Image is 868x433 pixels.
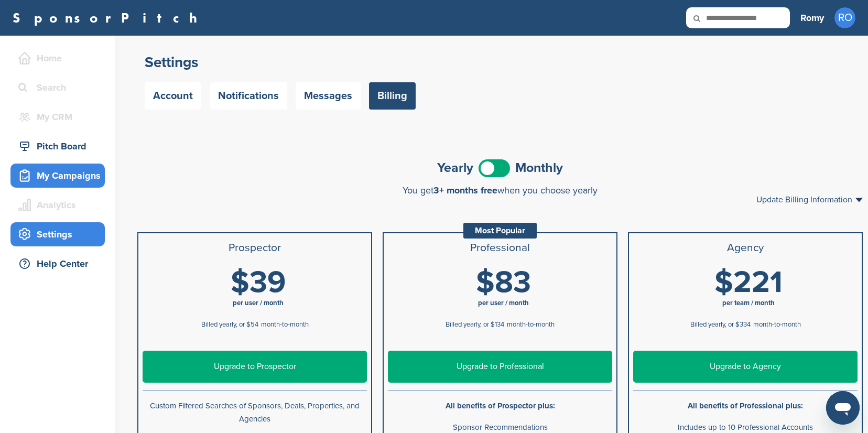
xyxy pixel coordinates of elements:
span: per team / month [722,299,775,307]
a: Upgrade to Professional [388,351,612,383]
h3: Professional [388,242,612,254]
h2: Settings [145,53,855,72]
a: SponsorPitch [13,11,204,25]
a: Romy [800,6,824,29]
div: Settings [16,225,105,244]
h3: Agency [633,242,858,254]
a: Billing [369,82,416,110]
span: RO [834,7,855,28]
a: Search [10,75,105,100]
span: Yearly [437,161,473,175]
div: Pitch Board [16,137,105,156]
a: Upgrade to Agency [633,351,858,383]
span: month-to-month [753,320,801,329]
span: per user / month [233,299,284,307]
span: Billed yearly, or $334 [690,320,751,329]
iframe: Button to launch messaging window [826,391,860,425]
div: Analytics [16,196,105,214]
span: Billed yearly, or $134 [446,320,504,329]
a: Update Billing Information [756,196,863,204]
a: My Campaigns [10,164,105,188]
p: Custom Filtered Searches of Sponsors, Deals, Properties, and Agencies [143,399,367,426]
a: Account [145,82,201,110]
a: Pitch Board [10,134,105,158]
div: Search [16,78,105,97]
b: All benefits of Prospector plus: [446,401,555,410]
div: My Campaigns [16,166,105,185]
div: Most Popular [463,223,537,239]
a: Settings [10,222,105,246]
div: Help Center [16,254,105,273]
a: Upgrade to Prospector [143,351,367,383]
div: You get when you choose yearly [137,185,863,196]
span: month-to-month [261,320,309,329]
span: month-to-month [507,320,555,329]
h3: Prospector [143,242,367,254]
h3: Romy [800,10,824,25]
span: Billed yearly, or $54 [201,320,258,329]
div: My CRM [16,107,105,126]
span: $83 [476,264,531,301]
a: My CRM [10,105,105,129]
span: $39 [231,264,286,301]
span: 3+ months free [433,185,497,196]
a: Help Center [10,252,105,276]
b: All benefits of Professional plus: [688,401,803,410]
a: Notifications [210,82,287,110]
a: Home [10,46,105,70]
div: Home [16,49,105,68]
span: Monthly [515,161,563,175]
a: Analytics [10,193,105,217]
span: $221 [714,264,783,301]
span: per user / month [478,299,529,307]
a: Messages [296,82,361,110]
